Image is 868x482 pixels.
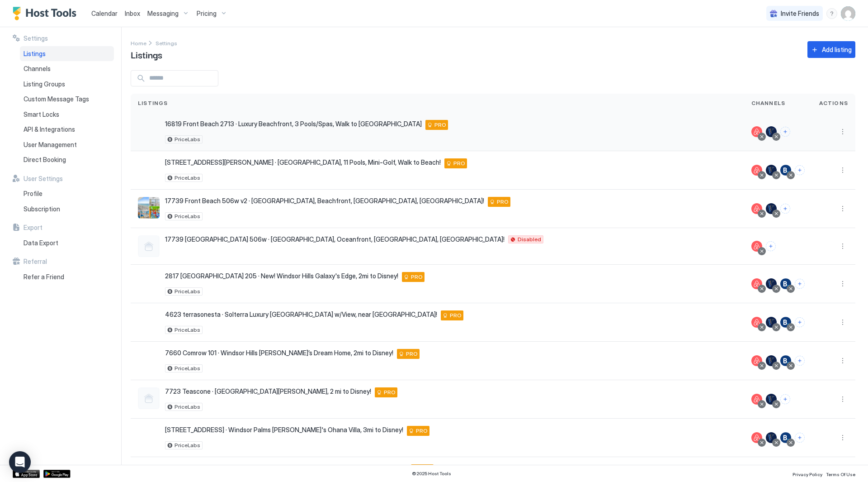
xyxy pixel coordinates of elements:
[165,235,505,243] span: 17739 [GEOGRAPHIC_DATA] 506w · [GEOGRAPHIC_DATA], Oceanfront, [GEOGRAPHIC_DATA], [GEOGRAPHIC_DATA]!
[24,125,75,134] span: API & Integrations
[138,272,160,294] div: listing image
[138,158,160,180] div: listing image
[131,38,146,48] a: Home
[125,9,140,18] a: Inbox
[138,349,160,371] div: listing image
[43,470,71,478] a: Google Play Store
[13,7,80,20] a: Host Tools Logo
[131,38,146,48] div: Breadcrumb
[20,186,114,201] a: Profile
[826,8,837,19] div: menu
[406,350,418,358] span: PRO
[24,175,63,183] span: User Settings
[837,126,848,137] div: menu
[156,40,177,47] span: Settings
[822,45,852,54] div: Add listing
[138,310,160,332] div: listing image
[147,10,179,18] span: Messaging
[837,317,848,328] button: More options
[837,241,848,252] div: menu
[24,190,42,198] span: Profile
[9,451,31,473] div: Open Intercom Messenger
[20,76,114,92] a: Listing Groups
[837,241,848,252] button: More options
[24,224,42,232] span: Export
[837,203,848,214] div: menu
[837,432,848,443] button: More options
[434,121,446,129] span: PRO
[795,356,805,366] button: Connect channels
[20,107,114,122] a: Smart Locks
[497,198,509,206] span: PRO
[138,120,160,142] div: listing image
[20,235,114,251] a: Data Export
[20,46,114,62] a: Listings
[411,273,423,281] span: PRO
[837,278,848,289] div: menu
[793,469,822,478] a: Privacy Policy
[837,317,848,328] div: menu
[826,469,855,478] a: Terms Of Use
[780,394,790,404] button: Connect channels
[24,258,47,266] span: Referral
[837,394,848,405] button: More options
[795,433,805,443] button: Connect channels
[24,50,46,58] span: Listings
[416,427,428,435] span: PRO
[826,472,855,477] span: Terms Of Use
[165,464,407,472] span: [STREET_ADDRESS] · Windsor's Avengers Villa, [GEOGRAPHIC_DATA], 6mi to Disney!
[751,99,786,107] span: Channels
[412,471,451,477] span: © 2025 Host Tools
[165,272,398,280] span: 2817 [GEOGRAPHIC_DATA] 205 · New! Windsor Hills Galaxy's Edge, 2mi to Disney!
[781,10,819,18] span: Invite Friends
[146,71,218,86] input: Input Field
[125,10,140,17] span: Inbox
[165,310,437,319] span: 4623 terrasonesta · Solterra Luxury [GEOGRAPHIC_DATA] w/View, near [GEOGRAPHIC_DATA]!
[837,165,848,176] button: More options
[138,99,168,107] span: Listings
[20,137,114,153] a: User Management
[837,126,848,137] button: More options
[837,165,848,176] div: menu
[819,99,848,107] span: Actions
[156,38,177,48] a: Settings
[795,165,805,175] button: Connect channels
[837,355,848,366] button: More options
[24,34,48,43] span: Settings
[20,61,114,76] a: Channels
[13,470,40,478] a: App Store
[807,41,855,58] button: Add listing
[384,388,396,396] span: PRO
[165,387,371,396] span: 7723 Teascone · [GEOGRAPHIC_DATA][PERSON_NAME], 2 mi to Disney!
[24,273,64,281] span: Refer a Friend
[20,152,114,167] a: Direct Booking
[24,95,89,103] span: Custom Message Tags
[837,203,848,214] button: More options
[24,80,65,88] span: Listing Groups
[20,269,114,285] a: Refer a Friend
[766,241,776,251] button: Connect channels
[450,311,462,320] span: PRO
[20,91,114,107] a: Custom Message Tags
[24,156,66,164] span: Direct Booking
[837,278,848,289] button: More options
[795,317,805,327] button: Connect channels
[165,158,441,167] span: [STREET_ADDRESS][PERSON_NAME] · [GEOGRAPHIC_DATA], 11 Pools, Mini-Golf, Walk to Beach!
[841,6,855,21] div: User profile
[837,394,848,405] div: menu
[197,10,217,18] span: Pricing
[20,122,114,137] a: API & Integrations
[24,205,60,213] span: Subscription
[453,159,465,167] span: PRO
[165,197,484,205] span: 17739 Front Beach 506w v2 · [GEOGRAPHIC_DATA], Beachfront, [GEOGRAPHIC_DATA], [GEOGRAPHIC_DATA]!
[24,110,59,119] span: Smart Locks
[156,38,177,48] div: Breadcrumb
[24,65,51,73] span: Channels
[138,197,160,219] div: listing image
[131,40,146,47] span: Home
[837,355,848,366] div: menu
[780,127,790,137] button: Connect channels
[131,48,162,61] span: Listings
